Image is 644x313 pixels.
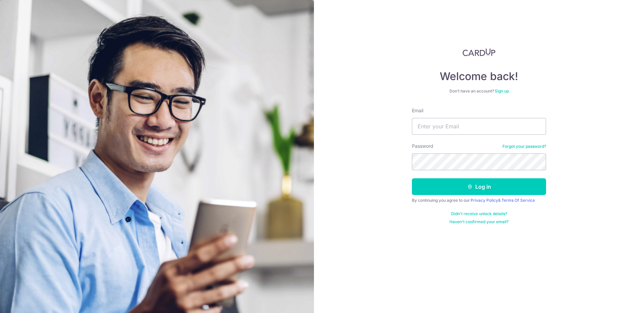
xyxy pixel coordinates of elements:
[412,70,546,83] h4: Welcome back!
[412,143,433,149] label: Password
[412,198,546,203] div: By continuing you agree to our &
[449,219,508,225] a: Haven't confirmed your email?
[502,144,546,149] a: Forgot your password?
[412,118,546,135] input: Enter your Email
[471,198,498,203] a: Privacy Policy
[412,107,423,114] label: Email
[495,88,509,93] a: Sign up
[451,211,507,216] a: Didn't receive unlock details?
[463,48,495,56] img: CardUp Logo
[501,198,535,203] a: Terms Of Service
[412,178,546,195] button: Log in
[412,88,546,94] div: Don’t have an account?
